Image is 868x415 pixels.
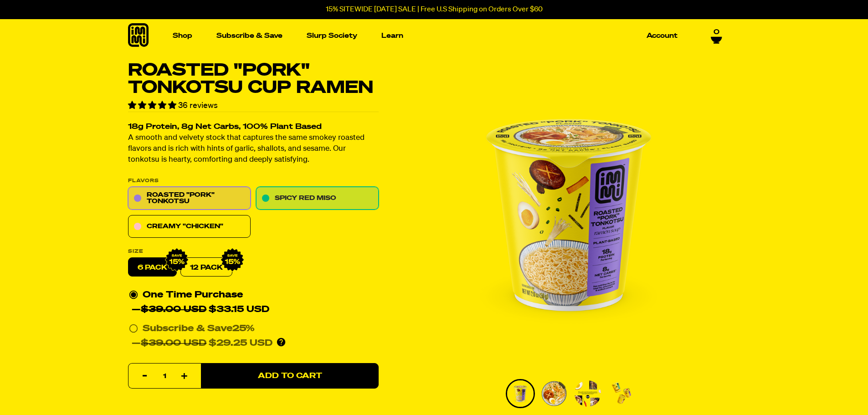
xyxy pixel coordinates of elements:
[169,19,681,52] nav: Main navigation
[201,364,379,389] button: Add to Cart
[221,248,244,272] img: IMG_9632.png
[416,379,722,408] div: PDP main carousel thumbnails
[128,258,177,277] label: 6 pack
[714,27,719,36] span: 0
[643,29,681,43] a: Account
[128,179,379,184] p: Flavors
[539,379,569,408] li: Go to slide 2
[132,336,272,351] div: — $29.25 USD
[128,187,251,210] a: Roasted "Pork" Tonkotsu
[128,215,251,238] a: Creamy "Chicken"
[178,102,218,110] span: 36 reviews
[416,62,722,368] img: Roasted "Pork" Tonkotsu Cup Ramen
[213,29,286,43] a: Subscribe & Save
[256,187,379,210] a: Spicy Red Miso
[128,133,379,166] p: A smooth and velvety stock that captures the same smokey roasted flavors and is rich with hints o...
[232,324,255,333] span: 25%
[132,302,269,317] div: — $33.15 USD
[141,339,206,348] del: $39.00 USD
[129,288,378,317] div: One Time Purchase
[326,5,543,14] p: 15% SITEWIDE [DATE] SALE | Free U.S Shipping on Orders Over $60
[257,372,322,380] span: Add to Cart
[573,379,602,408] li: Go to slide 3
[128,102,178,110] span: 4.75 stars
[180,258,232,277] a: 12 Pack
[303,29,361,43] a: Slurp Society
[134,364,195,389] input: quantity
[416,62,722,368] li: 1 of 4
[141,305,206,314] del: $39.00 USD
[169,29,196,43] a: Shop
[378,29,407,43] a: Learn
[143,322,255,336] div: Subscribe & Save
[507,380,534,407] img: Roasted "Pork" Tonkotsu Cup Ramen
[541,380,567,407] img: Roasted "Pork" Tonkotsu Cup Ramen
[607,379,636,408] li: Go to slide 4
[506,379,535,408] li: Go to slide 1
[128,62,379,97] h1: Roasted "Pork" Tonkotsu Cup Ramen
[711,27,722,43] a: 0
[128,249,379,254] label: Size
[128,123,379,131] h2: 18g Protein, 8g Net Carbs, 100% Plant Based
[575,380,601,407] img: Roasted "Pork" Tonkotsu Cup Ramen
[416,62,722,368] div: PDP main carousel
[165,248,189,272] img: IMG_9632.png
[608,380,635,407] img: Roasted "Pork" Tonkotsu Cup Ramen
